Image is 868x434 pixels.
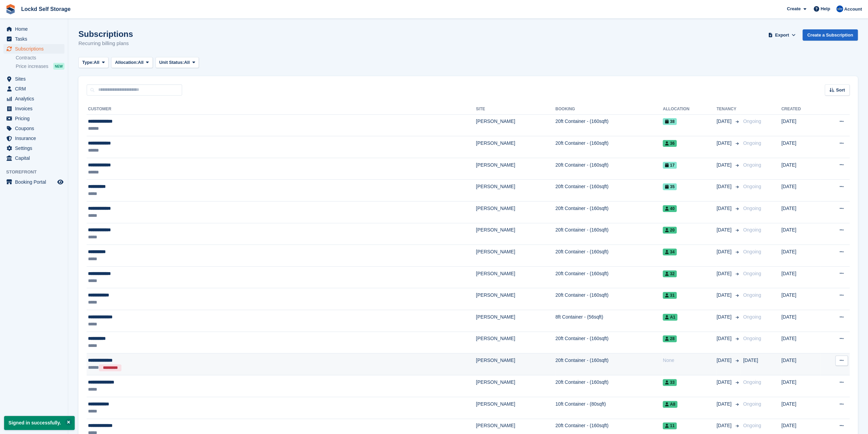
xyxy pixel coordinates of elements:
[717,270,733,277] span: [DATE]
[743,271,761,276] span: Ongoing
[743,118,761,124] span: Ongoing
[555,288,663,310] td: 20ft Container - (160sqft)
[781,201,821,223] td: [DATE]
[663,335,676,342] span: 28
[184,59,190,66] span: All
[78,40,133,47] p: Recurring billing plans
[717,313,733,321] span: [DATE]
[15,104,56,113] span: Invoices
[743,423,761,428] span: Ongoing
[15,177,56,187] span: Booking Portal
[781,114,821,136] td: [DATE]
[476,310,555,332] td: [PERSON_NAME]
[663,270,676,277] span: 32
[663,357,716,364] div: None
[3,104,64,113] a: menu
[15,114,56,123] span: Pricing
[3,84,64,94] a: menu
[781,397,821,419] td: [DATE]
[15,34,56,44] span: Tasks
[781,180,821,201] td: [DATE]
[844,6,862,13] span: Account
[781,136,821,158] td: [DATE]
[717,248,733,255] span: [DATE]
[663,314,677,321] span: A1
[3,134,64,143] a: menu
[476,223,555,245] td: [PERSON_NAME]
[717,205,733,212] span: [DATE]
[743,249,761,254] span: Ongoing
[15,143,56,153] span: Settings
[663,205,676,212] span: 40
[555,310,663,332] td: 8ft Container - (56sqft)
[3,143,64,153] a: menu
[555,114,663,136] td: 20ft Container - (160sqft)
[663,292,676,299] span: 31
[663,401,677,408] span: A8
[781,332,821,353] td: [DATE]
[555,201,663,223] td: 20ft Container - (160sqft)
[743,379,761,385] span: Ongoing
[663,104,716,115] th: Allocation
[717,335,733,342] span: [DATE]
[743,184,761,189] span: Ongoing
[476,136,555,158] td: [PERSON_NAME]
[3,124,64,133] a: menu
[717,401,733,408] span: [DATE]
[555,223,663,245] td: 20ft Container - (160sqft)
[743,314,761,320] span: Ongoing
[115,59,138,66] span: Allocation:
[16,63,48,70] span: Price increases
[743,206,761,211] span: Ongoing
[87,104,476,115] th: Customer
[476,201,555,223] td: [PERSON_NAME]
[3,94,64,103] a: menu
[555,332,663,353] td: 20ft Container - (160sqft)
[555,397,663,419] td: 10ft Container - (80sqft)
[555,245,663,267] td: 20ft Container - (160sqft)
[803,29,858,41] a: Create a Subscription
[663,422,676,429] span: 11
[743,162,761,168] span: Ongoing
[78,57,108,68] button: Type: All
[836,5,843,12] img: Jonny Bleach
[787,5,800,12] span: Create
[476,245,555,267] td: [PERSON_NAME]
[663,379,676,386] span: 33
[717,422,733,429] span: [DATE]
[15,124,56,133] span: Coupons
[555,104,663,115] th: Booking
[3,74,64,84] a: menu
[18,3,73,15] a: Lockd Self Storage
[111,57,153,68] button: Allocation: All
[476,158,555,180] td: [PERSON_NAME]
[94,59,100,66] span: All
[476,266,555,288] td: [PERSON_NAME]
[821,5,830,12] span: Help
[4,416,75,430] p: Signed in successfully.
[781,288,821,310] td: [DATE]
[775,32,789,39] span: Export
[663,183,676,190] span: 35
[3,24,64,34] a: menu
[663,162,676,169] span: 17
[16,62,64,70] a: Price increases NEW
[743,401,761,407] span: Ongoing
[159,59,184,66] span: Unit Status:
[781,104,821,115] th: Created
[717,292,733,299] span: [DATE]
[717,379,733,386] span: [DATE]
[743,227,761,233] span: Ongoing
[15,84,56,94] span: CRM
[138,59,144,66] span: All
[767,29,797,41] button: Export
[555,180,663,201] td: 20ft Container - (160sqft)
[743,292,761,298] span: Ongoing
[5,4,16,14] img: stora-icon-8386f47178a22dfd0bd8f6a31ec36ba5ce8667c1dd55bd0f319d3a0aa187defe.svg
[717,357,733,364] span: [DATE]
[476,104,555,115] th: Site
[82,59,94,66] span: Type:
[781,245,821,267] td: [DATE]
[16,55,64,61] a: Contracts
[15,153,56,163] span: Capital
